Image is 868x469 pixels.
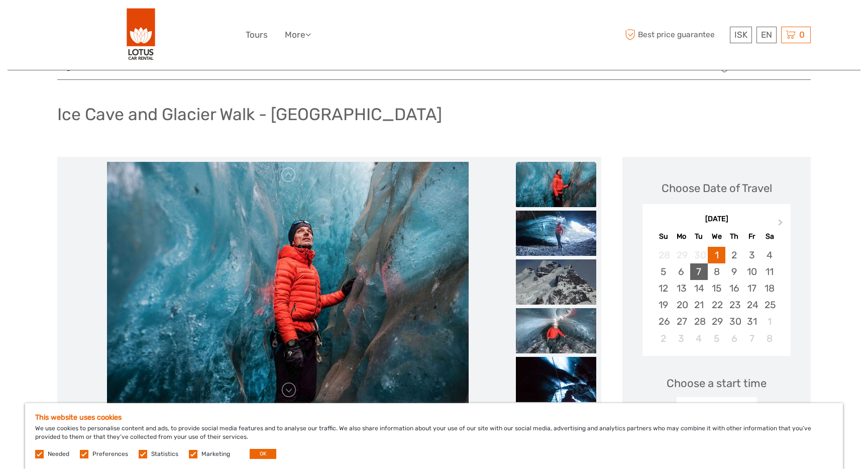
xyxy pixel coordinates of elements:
img: e727485138664f4a90c6fde76d0cd3e7_slider_thumbnail.jpeg [516,357,596,402]
label: Statistics [151,450,178,458]
div: Choose Thursday, October 30th, 2025 [725,313,743,330]
div: Choose Tuesday, October 28th, 2025 [690,313,708,330]
div: 09:00 [704,403,730,416]
div: Th [725,230,743,243]
div: [DATE] [642,214,791,225]
img: fb83496d06ae4cfdaac17f0763d99647_slider_thumbnail.jpeg [516,308,596,353]
div: Choose Monday, October 6th, 2025 [673,263,690,280]
div: Choose Monday, October 20th, 2025 [673,297,690,313]
h5: This website uses cookies [35,413,833,422]
div: Choose Friday, October 3rd, 2025 [743,247,761,263]
div: Choose Tuesday, October 14th, 2025 [690,280,708,297]
h1: Ice Cave and Glacier Walk - [GEOGRAPHIC_DATA] [57,104,442,125]
div: Choose Thursday, November 6th, 2025 [725,330,743,347]
div: Choose Wednesday, October 15th, 2025 [708,280,725,297]
img: 9036bc2d4e5840e29e6c4189d4badd51_slider_thumbnail.jpeg [516,259,596,305]
div: Choose Tuesday, November 4th, 2025 [690,330,708,347]
img: 443-e2bd2384-01f0-477a-b1bf-f993e7f52e7d_logo_big.png [127,8,156,62]
button: OK [250,449,276,459]
div: We [708,230,725,243]
div: Not available Tuesday, September 30th, 2025 [690,247,708,263]
div: Choose Monday, November 3rd, 2025 [673,330,690,347]
div: Not available Sunday, September 28th, 2025 [655,247,672,263]
div: Mo [673,230,690,243]
div: Tu [690,230,708,243]
div: Choose Tuesday, October 7th, 2025 [690,263,708,280]
div: Choose Saturday, October 18th, 2025 [761,280,778,297]
div: Choose Saturday, November 1st, 2025 [761,313,778,330]
div: Choose Sunday, November 2nd, 2025 [655,330,672,347]
div: Choose Thursday, October 2nd, 2025 [725,247,743,263]
div: Choose Sunday, October 26th, 2025 [655,313,672,330]
div: Choose Wednesday, October 22nd, 2025 [708,297,725,313]
span: Choose a start time [667,376,767,391]
div: Choose Friday, October 31st, 2025 [743,313,761,330]
div: Choose Saturday, November 8th, 2025 [761,330,778,347]
div: Choose Friday, November 7th, 2025 [743,330,761,347]
div: Choose Sunday, October 5th, 2025 [655,263,672,280]
div: Choose Saturday, October 11th, 2025 [761,263,778,280]
label: Marketing [201,450,230,458]
div: Choose Friday, October 17th, 2025 [743,280,761,297]
div: Choose Friday, October 10th, 2025 [743,263,761,280]
div: Choose Friday, October 24th, 2025 [743,297,761,313]
span: 0 [798,30,806,40]
p: We're away right now. Please check back later! [14,18,114,26]
div: Sa [761,230,778,243]
div: Choose Wednesday, November 5th, 2025 [708,330,725,347]
div: Choose Sunday, October 12th, 2025 [655,280,672,297]
button: Next Month [774,217,790,233]
div: Su [655,230,672,243]
img: bf10f86a8ca24643bdbaf31159d22d1c_slider_thumbnail.jpeg [516,162,596,207]
div: Not available Monday, September 29th, 2025 [673,247,690,263]
div: month 2025-10 [645,247,787,347]
div: Choose Sunday, October 19th, 2025 [655,297,672,313]
div: EN [756,27,777,43]
div: Choose Saturday, October 25th, 2025 [761,297,778,313]
div: Choose Thursday, October 9th, 2025 [725,263,743,280]
span: ISK [734,30,747,40]
div: Choose Wednesday, October 8th, 2025 [708,263,725,280]
div: Choose Date of Travel [662,180,772,196]
label: Preferences [92,450,128,458]
div: Choose Monday, October 27th, 2025 [673,313,690,330]
img: bf10f86a8ca24643bdbaf31159d22d1c_main_slider.jpeg [107,162,469,403]
div: Choose Thursday, October 23rd, 2025 [725,297,743,313]
div: Choose Saturday, October 4th, 2025 [761,247,778,263]
div: We use cookies to personalise content and ads, to provide social media features and to analyse ou... [25,403,843,469]
div: Choose Monday, October 13th, 2025 [673,280,690,297]
span: Best price guarantee [622,27,727,43]
label: Needed [48,450,69,458]
div: Choose Thursday, October 16th, 2025 [725,280,743,297]
div: Fr [743,230,761,243]
a: More [285,28,311,42]
img: 731cc285279c4f92bd9c41051f1bc0db_slider_thumbnail.jpeg [516,211,596,256]
div: Choose Tuesday, October 21st, 2025 [690,297,708,313]
div: Choose Wednesday, October 1st, 2025 [708,247,725,263]
button: Open LiveChat chat widget [116,16,128,28]
a: Tours [246,28,268,42]
div: Choose Wednesday, October 29th, 2025 [708,313,725,330]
